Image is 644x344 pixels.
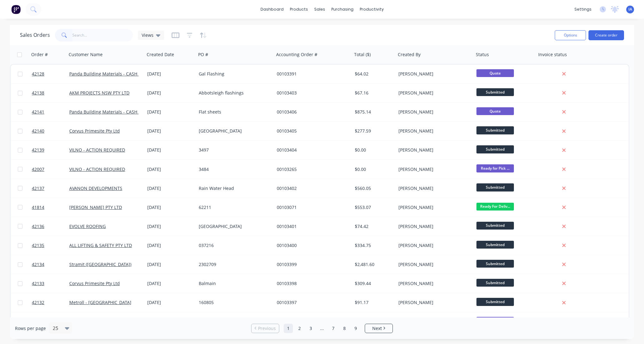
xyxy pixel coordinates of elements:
[287,5,311,14] div: products
[276,51,317,58] div: Accounting Order #
[398,204,468,211] div: [PERSON_NAME]
[355,299,392,306] div: $91.17
[69,280,120,286] a: Corvus Primesite Pty Ltd
[398,51,421,58] div: Created By
[277,147,346,153] div: 00103404
[199,242,268,249] div: 037216
[355,128,392,134] div: $277.59
[142,32,154,38] span: Views
[538,51,567,58] div: Invoice status
[199,147,268,153] div: 3497
[147,166,194,172] div: [DATE]
[69,71,149,77] a: Panda Building Materials - CASH SALE
[32,84,69,102] a: 42138
[355,261,392,268] div: $2,481.60
[32,204,44,211] span: 41814
[32,312,69,331] a: 42131
[199,280,268,287] div: Balmain
[32,179,69,198] a: 42137
[398,128,468,134] div: [PERSON_NAME]
[199,185,268,191] div: Rain Water Head
[340,324,349,333] a: Page 8
[365,325,393,332] a: Next page
[277,128,346,134] div: 00103405
[32,242,44,249] span: 42135
[357,5,387,14] div: productivity
[32,141,69,159] a: 42139
[277,261,346,268] div: 00103399
[355,242,392,249] div: $334.75
[295,324,304,333] a: Page 2
[72,29,133,41] input: Search...
[32,103,69,121] a: 42141
[199,90,268,96] div: Abbotsleigh flashings
[355,166,392,172] div: $0.00
[147,204,194,211] div: [DATE]
[476,241,514,249] span: Submitted
[476,260,514,268] span: Submitted
[69,166,125,172] a: VILNO - ACTION REQUIRED
[476,145,514,153] span: Submitted
[249,324,395,333] ul: Pagination
[32,147,44,153] span: 42139
[476,164,514,172] span: Ready for Pick ...
[199,71,268,77] div: Gal Flashing
[277,185,346,191] div: 00103402
[32,166,44,172] span: 42007
[69,51,103,58] div: Customer Name
[32,198,69,217] a: 41814
[398,242,468,249] div: [PERSON_NAME]
[32,255,69,274] a: 42134
[355,147,392,153] div: $0.00
[11,5,21,14] img: Factory
[69,109,149,115] a: Panda Building Materials - CASH SALE
[147,223,194,230] div: [DATE]
[147,280,194,287] div: [DATE]
[398,71,468,77] div: [PERSON_NAME]
[277,223,346,230] div: 00103401
[32,280,44,287] span: 42133
[476,222,514,230] span: Submitted
[476,107,514,115] span: Quote
[355,185,392,191] div: $560.05
[372,325,382,332] span: Next
[476,88,514,96] span: Submitted
[32,293,69,312] a: 42132
[32,128,44,134] span: 42140
[147,90,194,96] div: [DATE]
[32,217,69,236] a: 42136
[398,90,468,96] div: [PERSON_NAME]
[69,223,106,229] a: EVOLVE ROOFING
[476,69,514,77] span: Quote
[354,51,371,58] div: Total ($)
[147,242,194,249] div: [DATE]
[251,325,279,332] a: Previous page
[199,299,268,306] div: 160805
[277,299,346,306] div: 00103397
[476,183,514,191] span: Submitted
[398,109,468,115] div: [PERSON_NAME]
[147,299,194,306] div: [DATE]
[15,325,46,332] span: Rows per page
[476,298,514,306] span: Submitted
[198,51,208,58] div: PO #
[147,128,194,134] div: [DATE]
[32,160,69,179] a: 42007
[317,324,327,333] a: Jump forward
[32,109,44,115] span: 42141
[277,280,346,287] div: 00103398
[277,242,346,249] div: 00103400
[571,5,595,14] div: settings
[398,280,468,287] div: [PERSON_NAME]
[398,147,468,153] div: [PERSON_NAME]
[31,51,48,58] div: Order #
[147,185,194,191] div: [DATE]
[199,261,268,268] div: 2302709
[147,109,194,115] div: [DATE]
[555,30,586,40] button: Options
[398,261,468,268] div: [PERSON_NAME]
[355,223,392,230] div: $74.42
[32,71,44,77] span: 42128
[476,126,514,134] span: Submitted
[398,299,468,306] div: [PERSON_NAME]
